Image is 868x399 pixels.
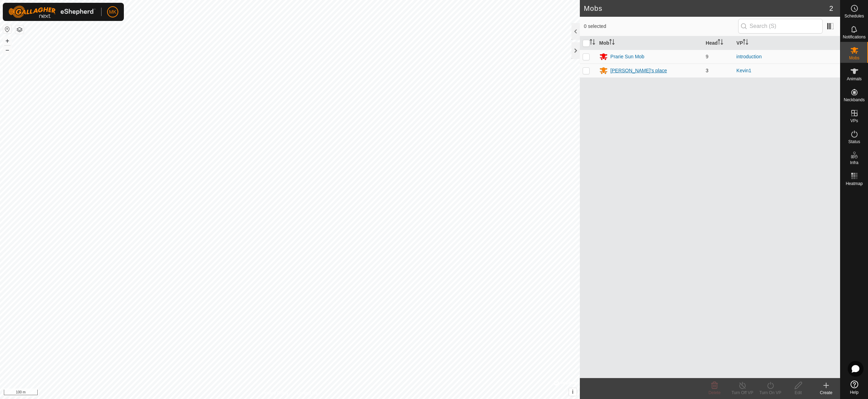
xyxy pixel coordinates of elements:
h2: Mobs [584,4,829,13]
button: – [3,46,12,54]
span: Mobs [849,56,859,60]
img: Gallagher Logo [8,6,96,18]
a: Contact Us [297,390,317,396]
span: 2 [829,3,833,14]
p-sorticon: Activate to sort [718,40,723,46]
span: 3 [706,68,709,73]
p-sorticon: Activate to sort [609,40,615,46]
div: Turn On VP [756,390,784,396]
th: VP [734,36,840,50]
p-sorticon: Activate to sort [743,40,748,46]
span: Status [848,140,860,144]
div: Edit [784,390,812,396]
span: i [572,389,573,395]
p-sorticon: Activate to sort [590,40,595,46]
a: introduction [736,54,762,59]
div: Create [812,390,840,396]
span: 9 [706,54,709,59]
a: Privacy Policy [262,390,289,396]
button: Reset Map [3,25,12,34]
span: Schedules [844,14,864,18]
span: Delete [709,390,721,395]
th: Head [703,36,734,50]
span: Notifications [843,35,866,39]
span: Infra [850,161,858,165]
button: + [3,37,12,45]
span: Heatmap [846,182,863,186]
span: VPs [850,119,858,123]
input: Search (S) [738,19,823,34]
span: Animals [847,77,862,81]
div: Prarie Sun Mob [611,53,644,60]
th: Mob [597,36,703,50]
span: 0 selected [584,23,738,30]
button: i [569,388,577,396]
span: Help [850,390,859,394]
div: [PERSON_NAME]'s place [611,67,667,74]
span: Neckbands [844,98,865,102]
span: MK [109,8,117,16]
a: Help [840,378,868,397]
div: Turn Off VP [728,390,756,396]
button: Map Layers [15,25,24,34]
a: Kevin1 [736,68,751,73]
